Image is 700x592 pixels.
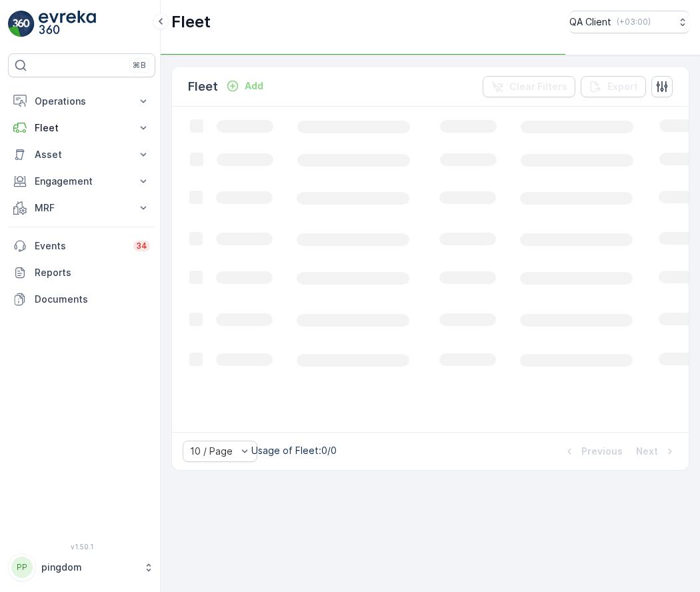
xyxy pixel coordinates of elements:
[509,80,567,93] p: Clear Filters
[636,445,658,458] p: Next
[188,77,218,96] p: Fleet
[8,88,155,115] button: Operations
[635,443,678,459] button: Next
[171,11,211,33] p: Fleet
[245,79,263,93] p: Add
[581,445,623,458] p: Previous
[8,168,155,195] button: Engagement
[617,17,651,27] p: ( +03:00 )
[35,175,129,188] p: Engagement
[581,76,646,97] button: Export
[483,76,575,97] button: Clear Filters
[136,241,147,251] p: 34
[8,233,155,259] a: Events34
[251,444,337,457] p: Usage of Fleet : 0/0
[569,11,689,33] button: QA Client(+03:00)
[8,141,155,168] button: Asset
[35,239,125,253] p: Events
[8,195,155,221] button: MRF
[35,95,129,108] p: Operations
[133,60,146,71] p: ⌘B
[8,11,35,37] img: logo
[41,561,137,574] p: pingdom
[35,121,129,135] p: Fleet
[607,80,638,93] p: Export
[11,557,33,578] div: PP
[561,443,624,459] button: Previous
[8,115,155,141] button: Fleet
[8,259,155,286] a: Reports
[35,293,150,306] p: Documents
[8,543,155,551] span: v 1.50.1
[35,266,150,279] p: Reports
[8,286,155,313] a: Documents
[221,78,269,94] button: Add
[35,201,129,215] p: MRF
[39,11,96,37] img: logo_light-DOdMpM7g.png
[35,148,129,161] p: Asset
[8,553,155,581] button: PPpingdom
[569,15,611,29] p: QA Client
